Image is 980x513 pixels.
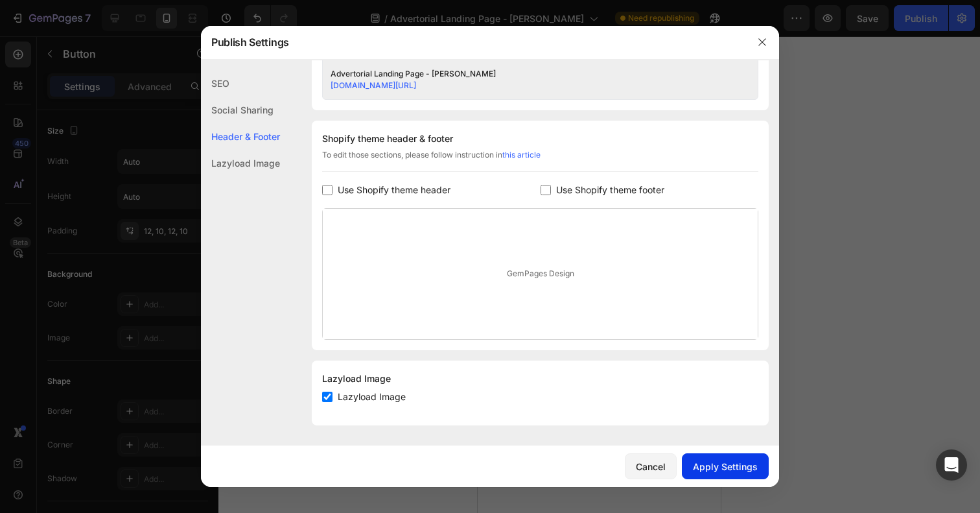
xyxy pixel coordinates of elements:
[936,449,967,481] div: Open Intercom Messenger
[82,291,161,304] div: Choose templates
[86,351,156,363] span: from URL or image
[682,453,769,479] button: Apply Settings
[201,123,280,150] div: Header & Footer
[12,20,231,143] p: *This is a sponsored advertorial. The offer does not constitute medical advice and is not intende...
[338,182,450,198] span: Use Shopify theme header
[636,460,666,473] div: Cancel
[87,335,156,348] div: Generate layout
[201,70,280,97] div: SEO
[338,389,406,405] span: Lazyload Image
[201,150,280,176] div: Lazyload Image
[331,80,416,90] a: [DOMAIN_NAME][URL]
[76,307,165,318] span: inspired by CRO experts
[11,262,73,276] span: Add section
[10,19,233,144] div: Rich Text Editor. Editing area: main
[45,204,105,233] button: <p>Imprint</p>
[67,212,99,226] p: Imprint
[502,150,541,160] a: this article
[322,371,758,387] div: Lazyload Image
[322,131,758,147] div: Shopify theme header & footer
[625,453,677,479] button: Cancel
[61,186,90,198] div: Button
[693,460,758,473] div: Apply Settings
[322,149,758,172] div: To edit those sections, please follow instruction in
[331,68,730,80] div: Advertorial Landing Page - [PERSON_NAME]
[67,212,99,226] div: Rich Text Editor. Editing area: main
[134,212,192,226] p: Privacy Policy
[201,97,280,123] div: Social Sharing
[111,204,198,233] button: <p>Privacy Policy</p>
[556,182,664,198] span: Use Shopify theme footer
[73,395,169,407] span: then drag & drop elements
[323,209,758,339] div: GemPages Design
[82,379,161,392] div: Add blank section
[201,25,745,59] div: Publish Settings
